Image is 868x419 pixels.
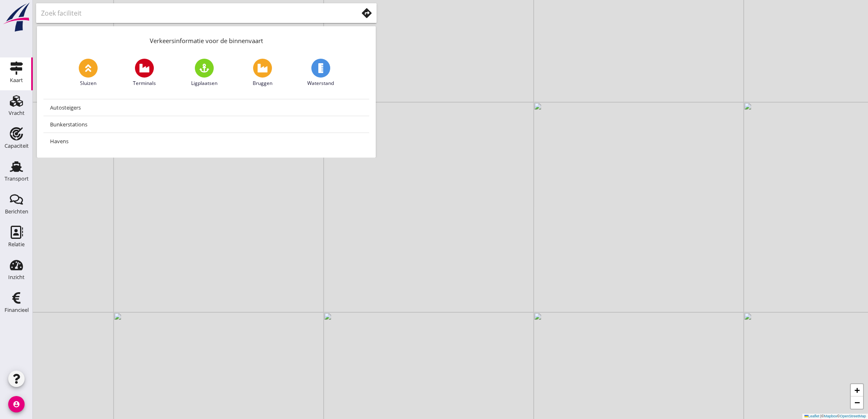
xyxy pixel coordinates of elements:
[8,275,25,280] div: Inzicht
[854,385,860,395] span: +
[191,59,217,87] a: Ligplaatsen
[851,384,863,396] a: Zoom in
[50,119,363,129] div: Bunkerstations
[820,414,821,418] span: |
[840,414,866,418] a: OpenStreetMap
[851,396,863,409] a: Zoom out
[2,2,31,32] img: logo-small.a267ee39.svg
[307,80,334,87] span: Waterstand
[8,396,25,412] i: account_circle
[5,307,29,313] div: Financieel
[253,59,272,87] a: Bruggen
[50,103,363,112] div: Autosteigers
[854,397,860,408] span: −
[50,136,363,146] div: Havens
[191,80,217,87] span: Ligplaatsen
[5,143,29,149] div: Capaciteit
[133,80,156,87] span: Terminals
[10,78,23,83] div: Kaart
[5,176,29,181] div: Transport
[5,209,28,214] div: Berichten
[307,59,334,87] a: Waterstand
[41,7,347,20] input: Zoek faciliteit
[824,414,837,418] a: Mapbox
[8,242,25,247] div: Relatie
[80,80,96,87] span: Sluizen
[804,414,819,418] a: Leaflet
[133,59,156,87] a: Terminals
[37,26,376,52] div: Verkeersinformatie voor de binnenvaart
[253,80,272,87] span: Bruggen
[9,110,25,116] div: Vracht
[79,59,98,87] a: Sluizen
[802,414,868,419] div: © ©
